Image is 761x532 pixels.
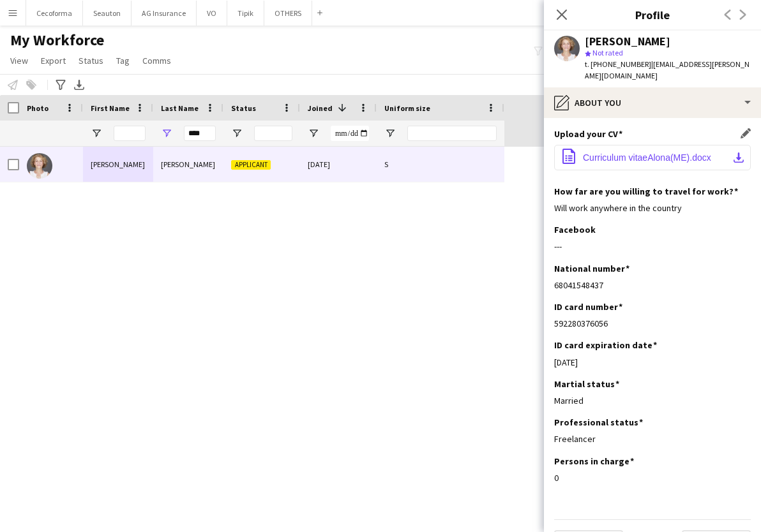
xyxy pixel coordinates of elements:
[36,52,71,69] a: Export
[264,1,312,26] button: OTHERS
[83,1,132,26] button: Seauton
[554,186,738,197] h3: How far are you willing to travel for work?
[91,128,102,139] button: Open Filter Menu
[331,126,369,141] input: Joined Filter Input
[83,147,153,182] div: [PERSON_NAME]
[384,103,430,113] span: Uniform size
[554,433,751,445] div: Freelancer
[161,103,199,113] span: Last Name
[554,202,751,214] div: Will work anywhere in the country
[231,103,256,113] span: Status
[53,77,68,92] app-action-btn: Advanced filters
[10,55,28,66] span: View
[384,128,396,139] button: Open Filter Menu
[554,240,751,252] div: ---
[585,36,670,47] div: [PERSON_NAME]
[592,48,623,57] span: Not rated
[26,1,83,26] button: Cecoforma
[10,31,104,50] span: My Workforce
[227,1,264,26] button: Tipik
[554,472,751,484] div: 0
[585,59,750,80] span: | [EMAIL_ADDRESS][PERSON_NAME][DOMAIN_NAME]
[583,152,711,163] span: Curriculum vitaeAlona(ME).docx
[27,103,49,113] span: Photo
[161,128,172,139] button: Open Filter Menu
[554,224,596,235] h3: Facebook
[554,318,751,329] div: 592280376056
[72,77,87,92] app-action-btn: Export XLSX
[308,128,319,139] button: Open Filter Menu
[91,103,130,113] span: First Name
[142,55,171,66] span: Comms
[384,159,388,169] span: S
[554,455,634,467] h3: Persons in charge
[114,126,146,141] input: First Name Filter Input
[111,52,135,69] a: Tag
[5,52,33,69] a: View
[132,1,197,26] button: AG Insurance
[554,417,643,428] h3: Professional status
[116,55,130,66] span: Tag
[554,145,751,170] button: Curriculum vitaeAlona(ME).docx
[544,6,761,23] h3: Profile
[300,147,377,182] div: [DATE]
[554,301,622,313] h3: ID card number
[73,52,109,69] a: Status
[197,1,227,26] button: VO
[554,395,751,406] div: Married
[554,279,751,291] div: 68041548437
[153,147,223,182] div: [PERSON_NAME]
[554,378,619,390] h3: Martial status
[554,128,622,140] h3: Upload your CV
[254,126,292,141] input: Status Filter Input
[308,103,333,113] span: Joined
[554,263,629,274] h3: National number
[137,52,176,69] a: Comms
[27,153,52,179] img: Elena Umanskaya
[554,339,657,351] h3: ID card expiration date
[554,357,751,368] div: [DATE]
[231,128,243,139] button: Open Filter Menu
[231,160,271,170] span: Applicant
[184,126,216,141] input: Last Name Filter Input
[407,126,497,141] input: Uniform size Filter Input
[544,87,761,118] div: About you
[79,55,103,66] span: Status
[585,59,651,69] span: t. [PHONE_NUMBER]
[41,55,66,66] span: Export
